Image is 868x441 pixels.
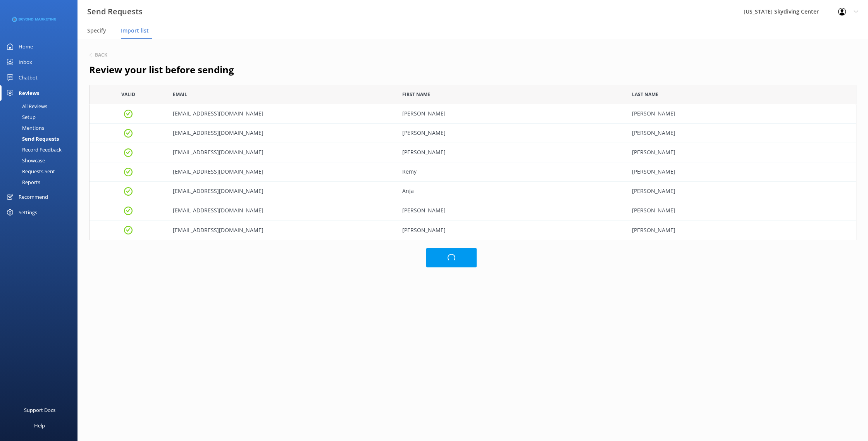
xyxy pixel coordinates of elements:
div: Hassan [626,104,856,124]
h3: Send Requests [87,5,143,18]
div: grid [89,104,856,240]
div: anja.busse37@gmail.com [167,182,397,201]
div: Elodie [396,124,626,143]
a: Requests Sent [5,166,77,177]
div: Setup [5,112,36,122]
div: waylontindell@gmail.com [167,143,397,162]
div: Busse [626,182,856,201]
div: Waylon [396,143,626,162]
div: Reviews [19,85,39,101]
div: Requests Sent [5,166,55,177]
div: hfragassi@gmail.com [167,220,397,240]
div: atomicgrape@live.com [167,162,397,182]
a: Send Requests [5,133,77,144]
div: Tindell [626,143,856,162]
div: Recommend [19,189,48,205]
div: Sajidah [396,104,626,124]
div: All Reviews [5,101,47,112]
img: 3-1676954853.png [12,13,56,26]
a: All Reviews [5,101,77,112]
div: Fragassi [626,220,856,240]
div: Hannah [396,220,626,240]
a: Setup [5,112,77,122]
span: Specify [87,27,106,34]
div: Kaitlyn [396,201,626,220]
a: Reports [5,177,77,188]
div: Home [19,39,33,54]
div: Mentions [5,122,44,133]
span: Email [173,91,187,98]
button: Back [89,53,107,57]
div: Remy [396,162,626,182]
div: Record Feedback [5,144,62,155]
div: Send Requests [5,133,59,144]
div: Sokoloff [626,201,856,220]
a: Mentions [5,122,77,133]
div: Godard [626,162,856,182]
div: sajidahhassan19@gmail.com [167,104,397,124]
div: Settings [19,205,37,220]
div: Inbox [19,54,32,70]
div: Chatbot [19,70,38,85]
h6: Back [95,53,107,57]
div: Godard [626,124,856,143]
span: Last Name [632,91,658,98]
div: Help [34,418,45,433]
a: Record Feedback [5,144,77,155]
div: Showcase [5,155,45,166]
a: Showcase [5,155,77,166]
h2: Review your list before sending [89,62,856,77]
div: Anja [396,182,626,201]
div: Support Docs [24,402,55,418]
span: Valid [121,91,135,98]
div: kaitlynsokoloff216@gmail.com [167,201,397,220]
span: First Name [402,91,430,98]
span: Import list [121,27,149,34]
div: Reports [5,177,40,188]
div: atomiclapin@gmail.com [167,124,397,143]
